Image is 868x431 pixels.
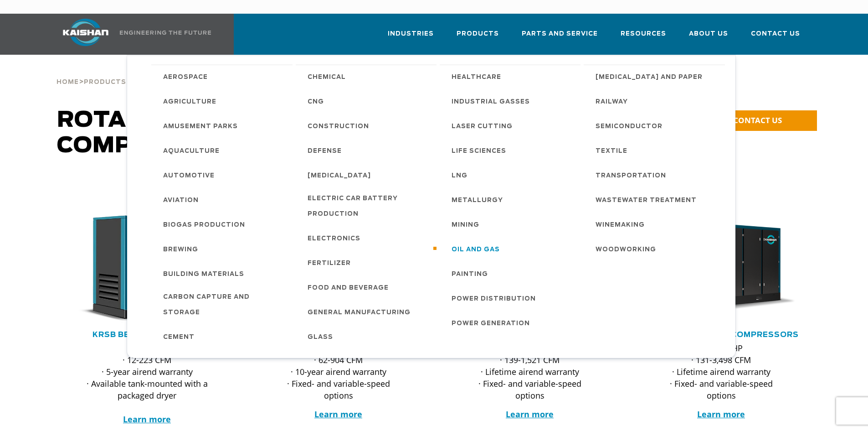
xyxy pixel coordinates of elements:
a: Amusement Parks [154,114,293,138]
span: LNG [452,168,467,184]
span: CNG [308,94,324,110]
p: · 30-600 HP · 131-3,498 CFM · Lifetime airend warranty · Fixed- and variable-speed options [658,342,784,401]
span: Amusement Parks [163,119,238,135]
a: Life Sciences [442,138,581,163]
a: Learn more [697,409,745,420]
span: Aquaculture [163,144,220,159]
a: General Manufacturing [298,300,437,324]
span: Life Sciences [452,144,506,159]
a: Woodworking [586,237,725,261]
img: kaishan logo [51,19,120,46]
span: Agriculture [163,94,216,110]
a: Industries [388,22,434,53]
span: Industries [388,29,434,39]
a: Metallurgy [442,187,581,212]
span: Mining [452,218,479,233]
span: Resources [621,29,666,39]
a: Kaishan USA [51,14,213,55]
span: [MEDICAL_DATA] and Paper [596,70,703,85]
span: Power Distribution [452,291,536,307]
a: CNG [298,89,437,114]
a: [MEDICAL_DATA] [298,163,437,187]
a: Learn more [314,409,362,420]
span: Chemical [308,70,346,85]
span: Building Materials [163,267,244,282]
span: CONTACT US [733,115,782,125]
span: Contact Us [751,29,800,39]
span: Transportation [596,168,666,184]
a: Mining [442,212,581,237]
a: Contact Us [751,22,800,53]
span: General Manufacturing [308,305,411,321]
div: > > [56,55,264,89]
span: Biogas Production [163,218,245,233]
span: Defense [308,144,342,159]
a: Power Distribution [442,286,581,311]
a: Transportation [586,163,725,187]
span: Fertilizer [308,256,351,271]
a: Parts and Service [522,22,598,53]
a: Glass [298,324,437,349]
span: Healthcare [452,70,501,85]
a: CONTACT US [704,110,817,131]
span: Construction [308,119,369,135]
span: Carbon Capture and Storage [163,290,283,321]
span: Textile [596,144,627,159]
div: krsb30 [66,213,228,323]
p: · 40-300 HP · 139-1,521 CFM · Lifetime airend warranty · Fixed- and variable-speed options [467,342,593,401]
a: Construction [298,114,437,138]
strong: Learn more [123,414,171,425]
span: About Us [689,29,728,39]
span: Glass [308,330,333,345]
a: Railway [586,89,725,114]
span: Electric Car Battery Production [308,191,428,222]
span: Woodworking [596,242,656,258]
span: Home [56,79,79,85]
a: Electronics [298,226,437,250]
span: Automotive [163,168,215,184]
a: Products [457,22,499,53]
a: Resources [621,22,666,53]
a: Semiconductor [586,114,725,138]
a: Painting [442,261,581,286]
span: Aviation [163,193,199,208]
strong: Learn more [506,409,554,420]
a: Agriculture [154,89,293,114]
a: Carbon Capture and Storage [154,286,293,324]
p: · 5-50 HP · 12-223 CFM · 5-year airend warranty · Available tank-mounted with a packaged dryer [84,342,210,425]
span: [MEDICAL_DATA] [308,168,371,184]
span: Power Generation [452,316,530,332]
a: Food and Beverage [298,275,437,300]
span: Painting [452,267,488,282]
span: Railway [596,94,628,110]
a: Winemaking [586,212,725,237]
span: Cement [163,330,195,345]
p: · 15-200 HP · 62-904 CFM · 10-year airend warranty · Fixed- and variable-speed options [276,342,401,401]
span: Parts and Service [522,29,598,39]
a: Power Generation [442,311,581,335]
a: Automotive [154,163,293,187]
a: Cement [154,324,293,349]
span: Electronics [308,231,360,247]
a: Home [56,78,79,86]
a: LNG [442,163,581,187]
a: Defense [298,138,437,163]
span: Rotary Screw Air Compressors [57,109,307,157]
a: Laser Cutting [442,114,581,138]
a: [MEDICAL_DATA] and Paper [586,64,725,89]
a: Biogas Production [154,212,293,237]
a: Textile [586,138,725,163]
a: Electric Car Battery Production [298,187,437,226]
a: Aviation [154,187,293,212]
span: Oil and Gas [452,242,500,258]
span: Wastewater Treatment [596,193,697,208]
a: Chemical [298,64,437,89]
span: Aerospace [163,70,208,85]
a: KRSB Belt Drive Series [92,331,202,338]
a: Building Materials [154,261,293,286]
img: Engineering the future [120,31,211,35]
a: About Us [689,22,728,53]
span: Products [84,79,126,85]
